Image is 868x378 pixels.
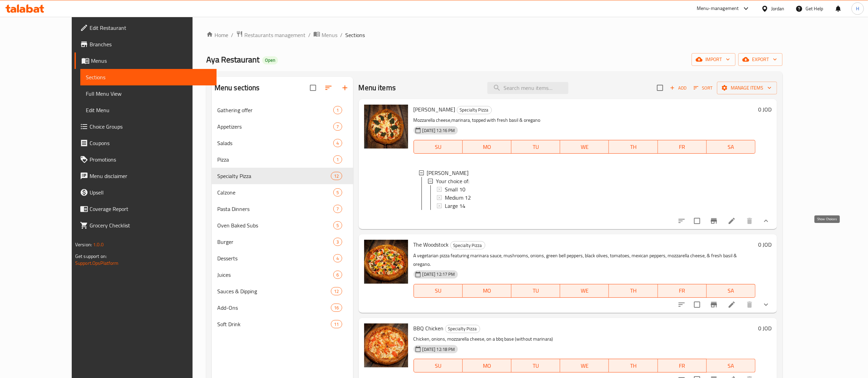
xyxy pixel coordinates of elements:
div: items [333,139,342,147]
button: SA [707,359,755,373]
svg: Show Choices [762,300,770,309]
div: Juices6 [212,267,353,283]
div: Add-Ons16 [212,299,353,316]
span: Coupons [90,139,211,147]
a: Menu disclaimer [74,168,217,184]
span: 12 [331,173,342,179]
button: SU [414,284,463,298]
button: delete [741,296,758,313]
span: Full Menu View [86,90,211,98]
span: Promotions [90,155,211,164]
span: Select to update [690,297,704,312]
span: TU [514,142,557,152]
div: Specialty Pizza [457,106,492,114]
span: Edit Menu [86,106,211,114]
span: Select to update [690,214,704,228]
div: items [333,221,342,229]
button: Add [667,83,689,93]
span: MO [465,142,509,152]
h6: 0 JOD [758,323,772,333]
a: Coupons [74,135,217,151]
span: Select section [653,81,667,95]
span: Desserts [217,254,334,262]
span: SU [417,142,460,152]
span: Menus [91,57,211,65]
button: Branch-specific-item [706,213,722,229]
span: Burger [217,238,334,246]
span: Juices [217,271,334,279]
div: items [331,320,342,328]
a: Edit menu item [728,300,736,309]
span: Pizza [217,155,334,164]
li: / [340,31,343,39]
span: FR [661,142,704,152]
span: Soft Drink [217,320,331,328]
nav: Menu sections [212,99,353,335]
button: import [692,53,736,66]
span: Small 10 [445,185,465,193]
a: Upsell [74,184,217,201]
img: The Woodstock [364,240,408,284]
span: Add [669,84,687,92]
button: Branch-specific-item [706,296,722,313]
div: Specialty Pizza [217,172,331,180]
span: Specialty Pizza [451,241,485,249]
a: Support.OpsPlatform [75,259,119,268]
a: Promotions [74,151,217,168]
span: 16 [331,305,342,311]
span: Open [262,57,278,63]
p: A vegetarian pizza featuring marinara sauce, mushrooms, onions, green bell peppers, black olives,... [414,251,756,269]
div: Sauces & Dipping12 [212,283,353,299]
span: 7 [334,206,342,212]
button: WE [560,284,609,298]
button: MO [463,140,511,154]
li: / [231,31,233,39]
div: Pasta Dinners7 [212,201,353,217]
button: delete [741,213,758,229]
span: MO [465,286,509,296]
div: items [331,287,342,295]
span: SA [709,361,753,371]
button: SA [707,140,755,154]
span: Sauces & Dipping [217,287,331,295]
input: search [487,82,568,94]
a: Edit Restaurant [74,20,217,36]
span: Sort [694,84,713,92]
span: Appetizers [217,122,334,131]
a: Choice Groups [74,118,217,135]
span: H [856,5,859,12]
span: Get support on: [75,252,107,261]
span: Coverage Report [90,205,211,213]
button: sort-choices [673,213,690,229]
span: TH [612,286,655,296]
span: [PERSON_NAME] [427,169,469,177]
span: Add-Ons [217,304,331,312]
div: Open [262,56,278,64]
p: Chicken, onions, mozzarella cheese, on a bbq base (without marinara) [414,335,756,343]
span: WE [563,361,606,371]
div: Oven Baked Subs5 [212,217,353,234]
h2: Menu items [359,83,396,93]
div: Specialty Pizza12 [212,168,353,184]
span: WE [563,286,606,296]
span: MO [465,361,509,371]
span: Specialty Pizza [457,106,491,114]
button: TU [511,359,560,373]
span: TU [514,286,557,296]
a: Edit menu item [728,217,736,225]
button: TH [609,140,658,154]
button: Add section [337,80,353,96]
button: TU [511,284,560,298]
span: Specialty Pizza [445,325,480,333]
span: Pasta Dinners [217,205,334,213]
span: The Woodstock [414,239,449,250]
span: Add item [667,83,689,93]
span: 1 [334,156,342,163]
button: TH [609,284,658,298]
